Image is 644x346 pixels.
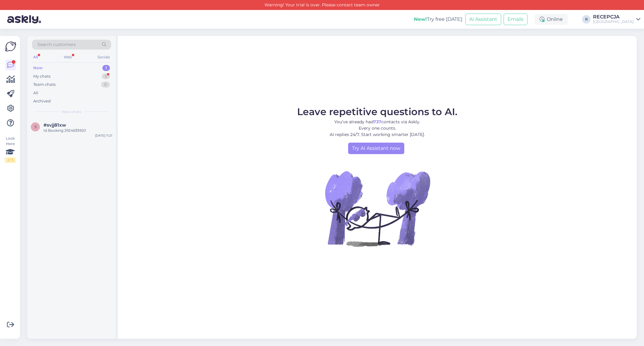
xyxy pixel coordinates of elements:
[33,90,38,96] div: All
[323,154,432,263] img: No Chat active
[414,16,463,23] div: Try free [DATE]:
[32,53,39,61] div: All
[101,82,110,88] div: 0
[34,124,37,129] span: s
[43,128,112,133] div: Id Booking 2924635920
[5,157,16,163] div: 2 / 3
[5,136,16,163] div: Look Here
[33,82,56,88] div: Team chats
[535,14,568,25] div: Online
[43,122,66,128] span: #svjj81xw
[96,53,111,61] div: Socials
[33,98,51,104] div: Archived
[37,41,76,48] span: Search customers
[33,65,43,71] div: New
[95,133,112,138] div: [DATE] 11:21
[62,109,81,115] span: New chats
[504,14,527,25] button: Emails
[102,73,110,79] div: 5
[348,143,404,154] a: Try AI Assistant now
[593,19,634,24] div: [GEOGRAPHIC_DATA]
[102,65,110,71] div: 1
[5,41,16,52] img: Askly Logo
[373,119,381,124] b: 737
[593,15,640,24] a: RECEPCJA[GEOGRAPHIC_DATA]
[593,15,634,19] div: RECEPCJA
[62,53,73,61] div: Web
[297,106,457,118] span: Leave repetitive questions to AI.
[465,14,501,25] button: AI Assistant
[297,119,457,138] p: You’ve already had contacts via Askly. Every one counts. AI replies 24/7. Start working smarter [...
[414,16,427,22] b: New!
[582,15,591,24] div: R
[33,73,50,79] div: My chats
